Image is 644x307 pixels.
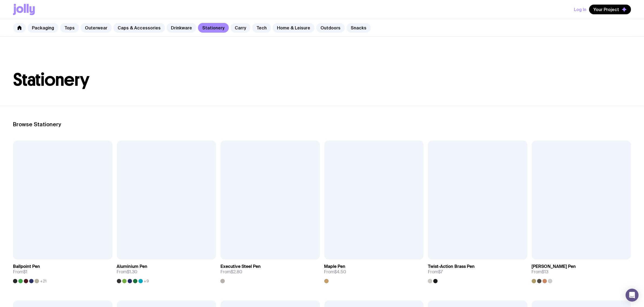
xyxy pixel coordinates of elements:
[316,23,345,33] a: Outdoors
[13,269,27,275] span: From
[324,269,346,275] span: From
[230,23,250,33] a: Carry
[113,23,165,33] a: Caps & Accessories
[117,264,148,269] h3: Aluminium Pen
[167,23,196,33] a: Drinkware
[117,269,138,275] span: From
[428,260,527,283] a: Twist-Action Brass PenFrom$7
[438,269,443,275] span: $7
[127,269,138,275] span: $1.30
[81,23,112,33] a: Outerwear
[28,23,58,33] a: Packaging
[532,264,576,269] h3: [PERSON_NAME] Pen
[324,260,424,283] a: Maple PenFrom$4.50
[220,264,261,269] h3: Executive Steel Pen
[144,279,149,283] span: +9
[198,23,229,33] a: Stationery
[117,260,216,283] a: Aluminium PenFrom$1.30+9
[542,269,549,275] span: $13
[593,7,619,12] span: Your Project
[532,269,549,275] span: From
[13,260,113,283] a: Ballpoint PenFrom$1+21
[574,5,586,14] button: Log In
[335,269,346,275] span: $4.50
[273,23,315,33] a: Home & Leisure
[220,269,242,275] span: From
[13,264,40,269] h3: Ballpoint Pen
[589,5,631,14] button: Your Project
[220,260,320,283] a: Executive Steel PenFrom$2.80
[428,269,443,275] span: From
[13,121,631,128] h2: Browse Stationery
[13,71,631,88] h1: Stationery
[626,289,639,302] div: Open Intercom Messenger
[252,23,271,33] a: Tech
[231,269,242,275] span: $2.80
[40,279,47,283] span: +21
[60,23,79,33] a: Tops
[23,269,27,275] span: $1
[324,264,346,269] h3: Maple Pen
[428,264,475,269] h3: Twist-Action Brass Pen
[346,23,371,33] a: Snacks
[532,260,631,283] a: [PERSON_NAME] PenFrom$13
